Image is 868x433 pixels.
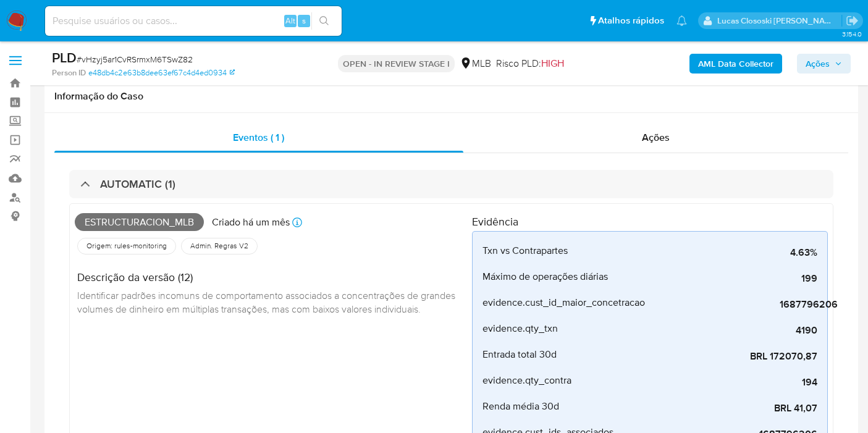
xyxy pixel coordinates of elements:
span: Ações [806,54,830,74]
a: Sair [846,14,859,27]
span: Eventos ( 1 ) [233,130,284,145]
span: HIGH [541,56,564,70]
span: Origem: rules-monitoring [85,241,168,251]
p: OPEN - IN REVIEW STAGE I [338,55,455,72]
h3: AUTOMATIC (1) [100,177,175,191]
span: 4190 [632,324,817,337]
div: AUTOMATIC (1) [69,170,833,198]
span: Alt [285,15,295,27]
span: evidence.qty_contra [482,374,571,387]
span: BRL 41,07 [632,402,817,414]
span: evidence.cust_id_maior_concetracao [482,296,645,309]
span: Identificar padrões incomuns de comportamento associados a concentrações de grandes volumes de di... [77,288,458,316]
input: Pesquise usuários ou casos... [45,13,342,29]
span: Estructuracion_mlb [75,213,204,232]
b: AML Data Collector [698,54,773,74]
span: 194 [632,376,817,389]
h4: Evidência [472,215,828,229]
span: Ações [642,130,670,145]
button: AML Data Collector [689,54,782,74]
span: # vHzyj5ar1CvRSrmxM6TSwZ82 [77,53,193,65]
a: e48db4c2e63b8dee63ef67c4d4ed0934 [88,67,235,78]
h1: Informação do Caso [54,90,848,103]
span: s [302,15,306,27]
span: Entrada total 30d [482,348,557,361]
a: Notificações [676,15,687,26]
h4: Descrição da versão (12) [77,271,462,284]
span: Atalhos rápidos [598,14,664,27]
span: Risco PLD: [496,57,564,70]
button: search-icon [311,12,337,30]
div: MLB [460,57,491,70]
span: evidence.qty_txn [482,322,558,335]
p: lucas.clososki@mercadolivre.com [717,15,842,27]
button: Ações [797,54,851,74]
b: Person ID [52,67,86,78]
span: BRL 172070,87 [632,350,817,363]
span: Máximo de operações diárias [482,271,608,283]
span: 1687796206 [652,298,838,311]
span: Txn vs Contrapartes [482,245,568,257]
span: Admin. Regras V2 [189,241,250,251]
span: 4.63% [632,246,817,259]
span: Renda média 30d [482,400,559,413]
p: Criado há um mês [212,216,290,229]
span: 199 [632,272,817,285]
b: PLD [52,48,77,67]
